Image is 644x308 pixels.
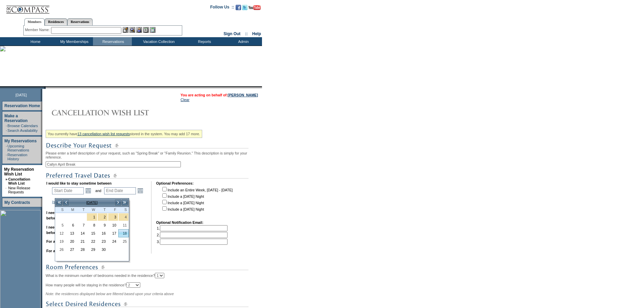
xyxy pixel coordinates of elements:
[87,237,97,245] td: Wednesday, April 22, 2026
[223,37,262,46] td: Admin
[85,187,92,194] a: Open the calendar popup.
[98,213,108,221] a: 2
[4,103,40,108] a: Reservation Home
[76,207,87,213] th: Tuesday
[143,27,149,33] img: Reservations
[76,238,86,245] a: 21
[181,98,189,102] a: Clear
[7,153,27,161] a: Reservation History
[46,211,81,215] b: I need a minimum of
[7,144,29,152] a: Upcoming Reservations
[87,246,97,253] a: 29
[108,229,118,237] td: Friday, April 17, 2026
[236,5,241,10] img: Become our fan on Facebook
[43,86,46,89] img: promoShadowLeftCorner.gif
[248,7,261,11] a: Subscribe to our YouTube Channel
[118,237,129,245] td: Saturday, April 25, 2026
[252,31,261,36] a: Help
[156,220,204,224] b: Optional Notification Email:
[118,221,129,229] td: Saturday, April 11, 2026
[87,238,97,245] a: 22
[97,229,108,237] td: Thursday, April 16, 2026
[46,292,174,296] span: Note: the residences displayed below are filtered based upon your criteria above
[4,139,37,143] a: My Reservations
[76,245,87,254] td: Tuesday, April 28, 2026
[66,207,76,213] th: Monday
[156,181,194,185] b: Optional Preferences:
[54,37,93,46] td: My Memberships
[136,27,142,33] img: Impersonate
[228,93,258,97] a: [PERSON_NAME]
[98,238,108,245] a: 23
[63,199,69,206] a: <
[108,221,118,229] td: Friday, April 10, 2026
[45,18,67,25] a: Residences
[123,27,128,33] img: b_edit.gif
[76,221,86,229] a: 7
[76,237,87,245] td: Tuesday, April 21, 2026
[55,230,65,237] a: 12
[16,93,27,97] span: [DATE]
[87,229,97,237] td: Wednesday, April 15, 2026
[6,153,7,161] td: ·
[87,207,97,213] th: Wednesday
[108,213,118,221] td: Spring Break Wk 4 2026 Holiday
[6,124,7,128] td: ·
[55,221,65,229] a: 5
[129,27,135,33] img: View
[52,200,90,204] a: (show holiday calendar)
[108,221,118,229] a: 10
[66,230,76,237] a: 13
[242,5,247,10] img: Follow us on Twitter
[46,181,112,185] b: I would like to stay sometime between
[236,7,241,11] a: Become our fan on Facebook
[98,230,108,237] a: 16
[4,167,34,176] a: My Reservation Wish List
[87,213,97,221] td: Spring Break Wk 4 2026 Holiday
[5,177,7,181] b: »
[87,245,97,254] td: Wednesday, April 29, 2026
[94,186,102,195] td: and
[66,229,76,237] td: Monday, April 13, 2026
[97,245,108,254] td: Thursday, April 30, 2026
[46,130,202,138] div: You currently have stored in the system. You may add 17 more.
[119,230,128,237] a: 18
[4,114,28,123] a: Make a Reservation
[24,18,45,26] a: Members
[108,238,118,245] a: 24
[69,199,115,206] td: [DATE]
[242,7,247,11] a: Follow us on Twitter
[181,93,258,97] span: You are acting on behalf of:
[77,132,130,136] a: 13 cancellation wish list requests
[6,128,7,133] td: ·
[210,4,234,12] td: Follow Us ::
[132,37,184,46] td: Vacation Collection
[55,237,66,245] td: Sunday, April 19, 2026
[87,230,97,237] a: 15
[98,246,108,253] a: 30
[108,237,118,245] td: Friday, April 24, 2026
[87,221,97,229] a: 8
[8,186,30,194] a: New Release Requests
[248,5,261,10] img: Subscribe to our YouTube Channel
[98,221,108,229] a: 9
[76,229,87,237] td: Tuesday, April 14, 2026
[76,230,86,237] a: 14
[108,213,118,221] a: 3
[115,199,121,206] a: >
[118,207,129,213] th: Saturday
[66,221,76,229] a: 6
[5,186,7,194] td: ·
[118,229,129,237] td: Saturday, April 18, 2026
[25,27,51,33] div: Member Name:
[223,31,240,36] a: Sign Out
[55,238,65,245] a: 19
[66,245,76,254] td: Monday, April 27, 2026
[76,246,86,253] a: 28
[46,263,248,271] img: subTtlRoomPreferences.gif
[55,245,66,254] td: Sunday, April 26, 2026
[184,37,223,46] td: Reports
[6,144,7,152] td: ·
[119,213,128,221] a: 4
[55,221,66,229] td: Sunday, April 05, 2026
